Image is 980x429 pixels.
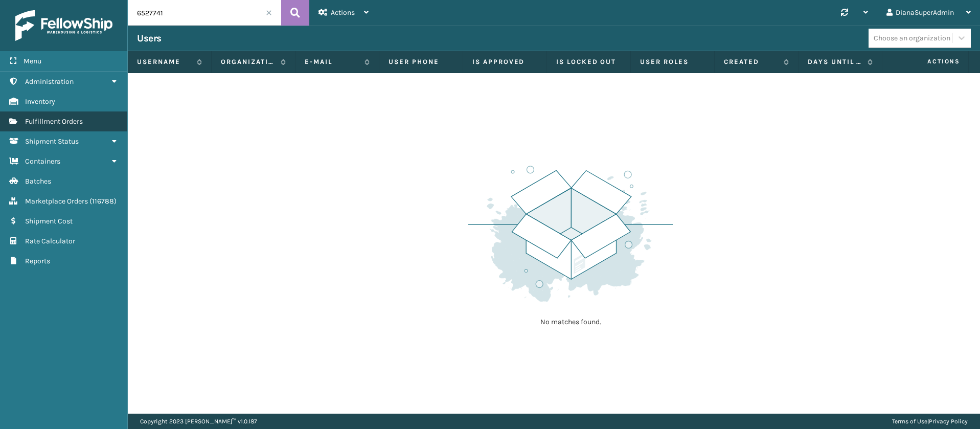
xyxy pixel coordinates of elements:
[25,177,51,186] span: Batches
[331,8,355,17] span: Actions
[892,57,946,66] label: Last Seen
[472,57,537,66] label: Is Approved
[137,57,192,66] label: Username
[25,197,88,206] span: Marketplace Orders
[25,117,83,126] span: Fulfillment Orders
[389,57,453,66] label: User phone
[640,57,705,66] label: User Roles
[556,57,621,66] label: Is Locked Out
[15,10,112,41] img: logo
[892,414,968,429] div: |
[140,414,257,429] p: Copyright 2023 [PERSON_NAME]™ v 1.0.187
[892,418,927,425] a: Terms of Use
[895,53,966,70] span: Actions
[25,77,74,86] span: Administration
[25,237,75,245] span: Rate Calculator
[221,57,276,66] label: Organization
[25,157,60,166] span: Containers
[25,137,79,146] span: Shipment Status
[305,57,359,66] label: E-mail
[25,257,50,265] span: Reports
[929,418,968,425] a: Privacy Policy
[874,33,950,43] div: Choose an organization
[808,57,862,66] label: Days until password expires
[724,57,779,66] label: Created
[24,57,41,65] span: Menu
[137,32,162,44] h3: Users
[25,217,73,225] span: Shipment Cost
[25,97,55,106] span: Inventory
[89,197,117,206] span: ( 116788 )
